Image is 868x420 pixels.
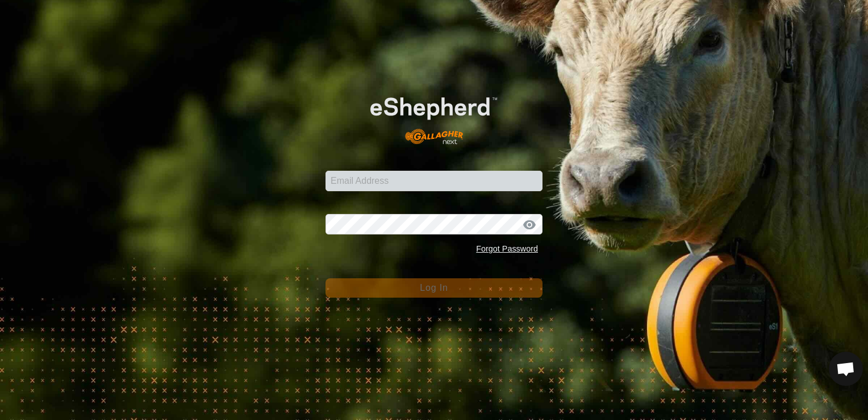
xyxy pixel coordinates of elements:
a: Forgot Password [476,244,538,253]
img: E-shepherd Logo [347,79,521,153]
div: Open chat [829,352,863,386]
button: Log In [325,278,542,298]
span: Log In [420,283,448,293]
input: Email Address [325,171,542,191]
